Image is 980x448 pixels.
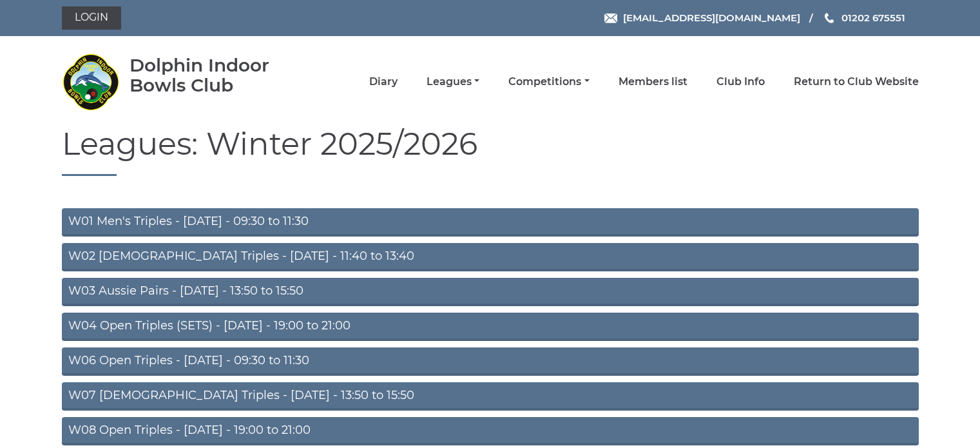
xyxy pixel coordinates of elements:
a: W02 [DEMOGRAPHIC_DATA] Triples - [DATE] - 11:40 to 13:40 [62,243,919,271]
a: Club Info [716,75,765,89]
a: Leagues [427,75,479,89]
span: 01202 675551 [841,12,905,24]
a: Phone us 01202 675551 [823,10,905,25]
a: Competitions [508,75,589,89]
h1: Leagues: Winter 2025/2026 [62,127,919,176]
a: W06 Open Triples - [DATE] - 09:30 to 11:30 [62,347,919,376]
a: Email [EMAIL_ADDRESS][DOMAIN_NAME] [604,10,800,25]
div: Dolphin Indoor Bowls Club [130,55,307,95]
a: W03 Aussie Pairs - [DATE] - 13:50 to 15:50 [62,278,919,306]
a: W07 [DEMOGRAPHIC_DATA] Triples - [DATE] - 13:50 to 15:50 [62,382,919,411]
a: W08 Open Triples - [DATE] - 19:00 to 21:00 [62,417,919,445]
span: [EMAIL_ADDRESS][DOMAIN_NAME] [623,12,800,24]
a: Members list [619,75,687,89]
a: Return to Club Website [794,75,919,89]
a: Login [62,6,121,30]
img: Dolphin Indoor Bowls Club [62,53,120,111]
a: W01 Men's Triples - [DATE] - 09:30 to 11:30 [62,208,919,237]
img: Phone us [825,13,834,23]
a: Diary [369,75,398,89]
img: Email [604,14,617,23]
a: W04 Open Triples (SETS) - [DATE] - 19:00 to 21:00 [62,313,919,341]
